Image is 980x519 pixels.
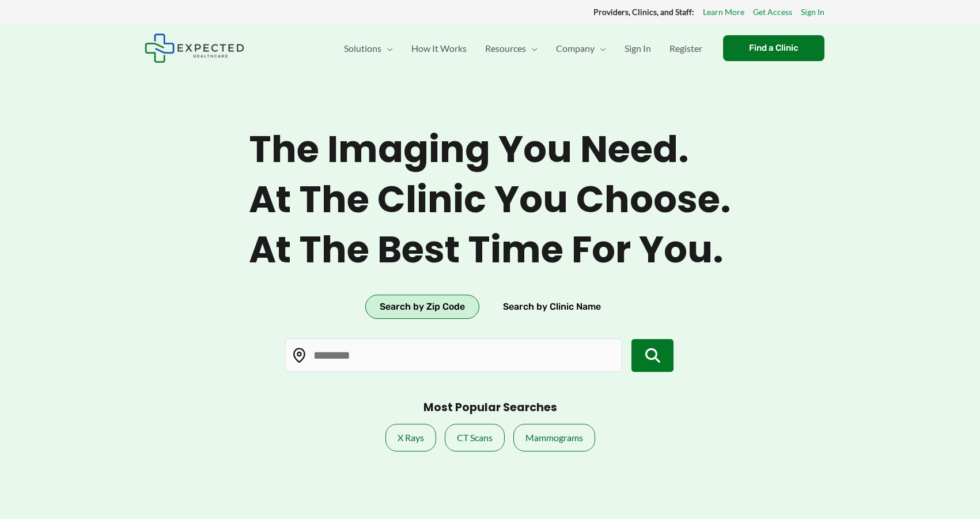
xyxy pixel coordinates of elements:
[249,228,731,272] span: At the best time for you.
[423,401,557,415] h3: Most Popular Searches
[249,178,731,222] span: At the clinic you choose.
[753,5,792,20] a: Get Access
[593,7,694,17] strong: Providers, Clinics, and Staff:
[402,28,476,69] a: How It Works
[723,35,824,61] a: Find a Clinic
[615,28,660,69] a: Sign In
[385,424,436,452] a: X Rays
[292,348,307,363] img: Location pin
[381,28,393,69] span: Menu Toggle
[411,28,467,69] span: How It Works
[625,28,651,69] span: Sign In
[249,127,731,172] span: The imaging you need.
[556,28,595,69] span: Company
[526,28,538,69] span: Menu Toggle
[335,28,402,69] a: SolutionsMenu Toggle
[145,33,244,63] img: Expected Healthcare Logo - side, dark font, small
[513,424,595,452] a: Mammograms
[489,295,615,319] button: Search by Clinic Name
[703,5,744,20] a: Learn More
[660,28,712,69] a: Register
[344,28,381,69] span: Solutions
[669,28,702,69] span: Register
[547,28,615,69] a: CompanyMenu Toggle
[485,28,526,69] span: Resources
[476,28,547,69] a: ResourcesMenu Toggle
[445,424,505,452] a: CT Scans
[335,28,712,69] nav: Primary Site Navigation
[595,28,606,69] span: Menu Toggle
[801,5,824,20] a: Sign In
[365,295,479,319] button: Search by Zip Code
